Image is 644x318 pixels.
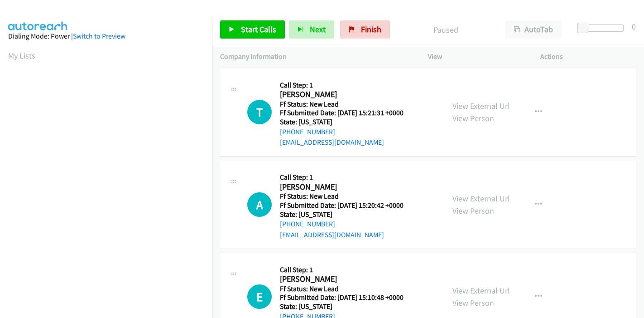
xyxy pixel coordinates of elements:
[220,51,412,62] p: Company Information
[280,127,335,136] a: [PHONE_NUMBER]
[280,192,415,201] h5: Ff Status: New Lead
[582,24,624,32] div: Delay between calls (in seconds)
[310,24,326,34] span: Next
[280,293,434,302] h5: Ff Submitted Date: [DATE] 15:10:48 +0000
[505,20,562,39] button: AutoTab
[340,20,390,39] a: Finish
[280,89,415,100] h2: [PERSON_NAME]
[289,20,334,39] button: Next
[247,192,272,217] div: The call is yet to be attempted
[280,173,415,182] h5: Call Step: 1
[8,50,35,61] a: My Lists
[402,24,489,36] p: Paused
[280,302,434,311] h5: State: [US_STATE]
[452,298,494,308] a: View Person
[8,31,204,42] div: Dialing Mode: Power |
[452,101,510,111] a: View External Url
[280,81,415,90] h5: Call Step: 1
[540,51,636,62] p: Actions
[247,284,272,309] h1: E
[220,20,285,39] a: Start Calls
[247,100,272,124] h1: T
[73,32,125,40] a: Switch to Preview
[280,265,434,274] h5: Call Step: 1
[280,210,415,219] h5: State: [US_STATE]
[632,20,636,33] div: 0
[247,192,272,217] h1: A
[280,138,384,147] a: [EMAIL_ADDRESS][DOMAIN_NAME]
[280,108,415,117] h5: Ff Submitted Date: [DATE] 15:21:31 +0000
[280,201,415,210] h5: Ff Submitted Date: [DATE] 15:20:42 +0000
[280,284,434,294] h5: Ff Status: New Lead
[241,24,276,34] span: Start Calls
[361,24,381,34] span: Finish
[452,285,510,296] a: View External Url
[280,220,335,228] a: [PHONE_NUMBER]
[452,205,494,216] a: View Person
[280,182,415,192] h2: [PERSON_NAME]
[247,100,272,124] div: The call is yet to be attempted
[280,274,415,284] h2: [PERSON_NAME]
[280,230,384,239] a: [EMAIL_ADDRESS][DOMAIN_NAME]
[247,284,272,309] div: The call is yet to be attempted
[428,51,524,62] p: View
[452,193,510,204] a: View External Url
[452,113,494,123] a: View Person
[280,117,415,127] h5: State: [US_STATE]
[280,100,415,109] h5: Ff Status: New Lead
